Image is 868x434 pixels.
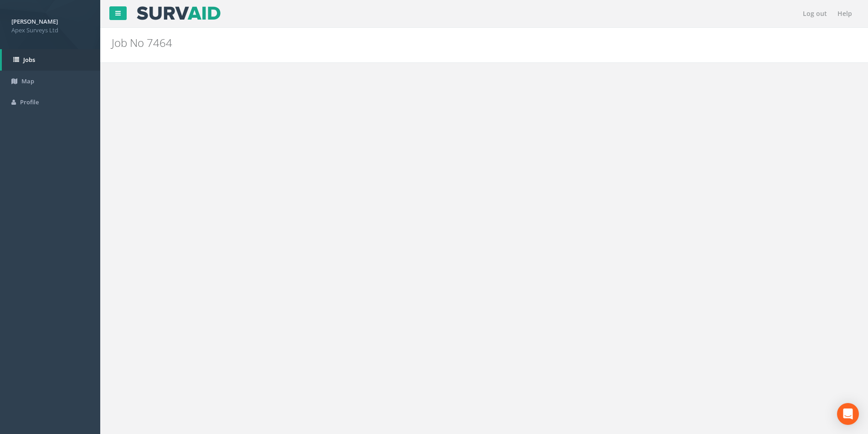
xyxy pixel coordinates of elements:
[11,26,89,35] span: Apex Surveys Ltd
[21,77,34,85] span: Map
[11,17,58,26] strong: [PERSON_NAME]
[23,56,35,64] span: Jobs
[112,37,730,49] h2: Job No 7464
[837,403,859,425] div: Open Intercom Messenger
[11,15,89,34] a: [PERSON_NAME] Apex Surveys Ltd
[20,98,39,106] span: Profile
[2,49,100,71] a: Jobs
